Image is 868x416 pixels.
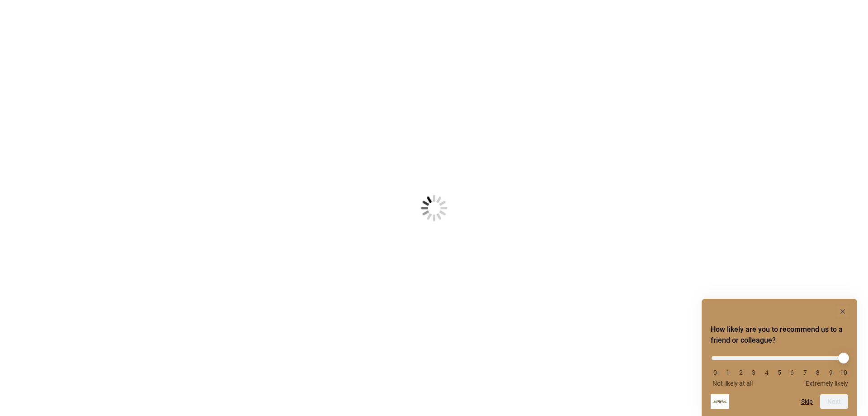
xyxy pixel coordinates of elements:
div: How likely are you to recommend us to a friend or colleague? Select an option from 0 to 10, with ... [711,349,848,387]
li: 1 [723,369,732,376]
li: 2 [736,369,745,376]
li: 4 [762,369,771,376]
li: 10 [839,369,848,376]
button: Skip [801,398,813,405]
li: 7 [801,369,810,376]
li: 0 [711,369,720,376]
div: How likely are you to recommend us to a friend or colleague? Select an option from 0 to 10, with ... [711,306,848,409]
li: 9 [826,369,835,376]
li: 8 [813,369,822,376]
span: Extremely likely [806,380,848,387]
h2: How likely are you to recommend us to a friend or colleague? Select an option from 0 to 10, with ... [711,324,848,346]
button: Hide survey [837,306,848,317]
li: 5 [775,369,784,376]
li: 6 [788,369,797,376]
li: 3 [749,369,758,376]
span: Not likely at all [712,380,753,387]
button: Next question [820,394,848,409]
img: Loading [376,150,492,266]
